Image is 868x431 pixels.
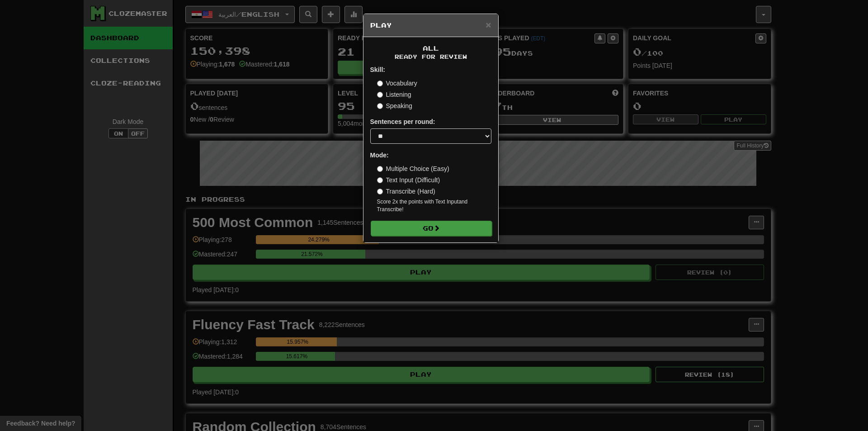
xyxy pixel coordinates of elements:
[370,66,385,73] strong: Skill:
[377,103,383,109] input: Speaking
[377,177,383,183] input: Text Input (Difficult)
[377,189,383,194] input: Transcribe (Hard)
[377,164,449,173] label: Multiple Choice (Easy)
[377,198,491,213] small: Score 2x the points with Text Input and Transcribe !
[486,19,491,30] span: ×
[377,166,383,172] input: Multiple Choice (Easy)
[370,152,389,159] strong: Mode:
[370,117,435,126] label: Sentences per round:
[370,21,491,30] h5: Play
[377,92,383,98] input: Listening
[377,187,435,196] label: Transcribe (Hard)
[377,90,411,99] label: Listening
[370,53,491,61] small: Ready for Review
[377,175,440,185] label: Text Input (Difficult)
[377,81,383,86] input: Vocabulary
[423,44,439,52] span: All
[377,101,412,110] label: Speaking
[486,20,491,29] button: Close
[371,221,492,236] button: Go
[377,79,417,88] label: Vocabulary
